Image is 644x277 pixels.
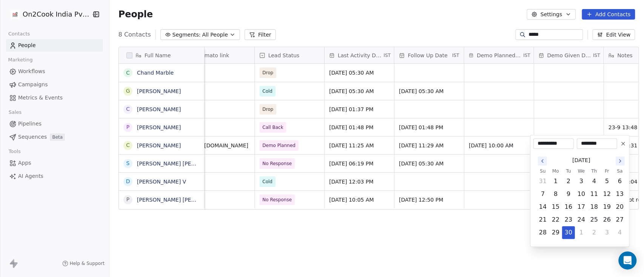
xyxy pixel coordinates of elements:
[562,201,574,213] button: Tuesday, September 16th, 2025
[575,167,587,175] th: Wednesday
[536,214,549,226] button: Sunday, September 21st, 2025
[562,188,574,200] button: Tuesday, September 9th, 2025
[549,188,561,200] button: Monday, September 8th, 2025
[549,214,561,226] button: Monday, September 22nd, 2025
[549,175,561,187] button: Monday, September 1st, 2025
[538,156,547,165] button: Go to the Previous Month
[613,175,626,187] button: Saturday, September 6th, 2025
[588,214,600,226] button: Thursday, September 25th, 2025
[575,214,587,226] button: Wednesday, September 24th, 2025
[588,175,600,187] button: Thursday, September 4th, 2025
[613,167,626,175] th: Saturday
[613,201,626,213] button: Saturday, September 20th, 2025
[572,156,590,164] span: [DATE]
[588,188,600,200] button: Thursday, September 11th, 2025
[588,226,600,239] button: Thursday, October 2nd, 2025
[562,214,574,226] button: Tuesday, September 23rd, 2025
[562,226,574,239] button: Today, Tuesday, September 30th, 2025, selected
[575,201,587,213] button: Wednesday, September 17th, 2025
[613,188,626,200] button: Saturday, September 13th, 2025
[536,201,549,213] button: Sunday, September 14th, 2025
[613,214,626,226] button: Saturday, September 27th, 2025
[601,226,613,239] button: Friday, October 3rd, 2025
[615,156,624,165] button: Go to the Next Month
[536,226,549,239] button: Sunday, September 28th, 2025
[549,201,561,213] button: Monday, September 15th, 2025
[536,167,549,175] th: Sunday
[549,226,561,239] button: Monday, September 29th, 2025
[613,226,626,239] button: Saturday, October 4th, 2025
[588,201,600,213] button: Thursday, September 18th, 2025
[575,226,587,239] button: Wednesday, October 1st, 2025
[600,167,613,175] th: Friday
[536,175,549,187] button: Sunday, August 31st, 2025
[587,167,600,175] th: Thursday
[575,175,587,187] button: Wednesday, September 3rd, 2025
[601,201,613,213] button: Friday, September 19th, 2025
[536,188,549,200] button: Sunday, September 7th, 2025
[601,175,613,187] button: Friday, September 5th, 2025
[601,214,613,226] button: Friday, September 26th, 2025
[562,167,575,175] th: Tuesday
[575,188,587,200] button: Wednesday, September 10th, 2025
[562,175,574,187] button: Tuesday, September 2nd, 2025
[536,167,626,239] table: September 2025
[601,188,613,200] button: Friday, September 12th, 2025
[549,167,562,175] th: Monday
